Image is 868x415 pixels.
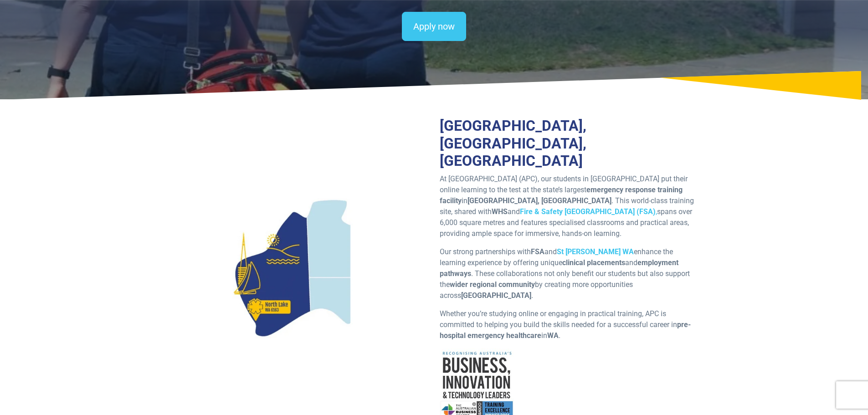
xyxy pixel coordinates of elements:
[440,174,701,239] p: At [GEOGRAPHIC_DATA] (APC), our students in [GEOGRAPHIC_DATA] put their online learning to the te...
[520,207,656,216] strong: Fire & Safety [GEOGRAPHIC_DATA] (FSA)
[440,258,678,278] strong: employment pathways
[450,280,535,289] strong: wider regional community
[440,185,683,205] strong: emergency response training facility
[467,196,611,205] strong: [GEOGRAPHIC_DATA], [GEOGRAPHIC_DATA]
[547,331,559,340] strong: WA
[440,320,691,340] strong: pre-hospital emergency healthcare
[440,117,701,169] h2: [GEOGRAPHIC_DATA], [GEOGRAPHIC_DATA], [GEOGRAPHIC_DATA]
[492,207,508,216] strong: WHS
[440,308,701,341] p: Whether you’re studying online or engaging in practical training, APC is committed to helping you...
[557,247,634,256] a: St [PERSON_NAME] WA
[461,291,531,300] strong: [GEOGRAPHIC_DATA]
[562,258,625,267] strong: clinical placements
[440,246,701,301] p: Our strong partnerships with and enhance the learning experience by offering unique and . These c...
[402,12,466,41] a: Apply now
[531,247,544,256] strong: FSA
[520,207,657,216] a: Fire & Safety [GEOGRAPHIC_DATA] (FSA),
